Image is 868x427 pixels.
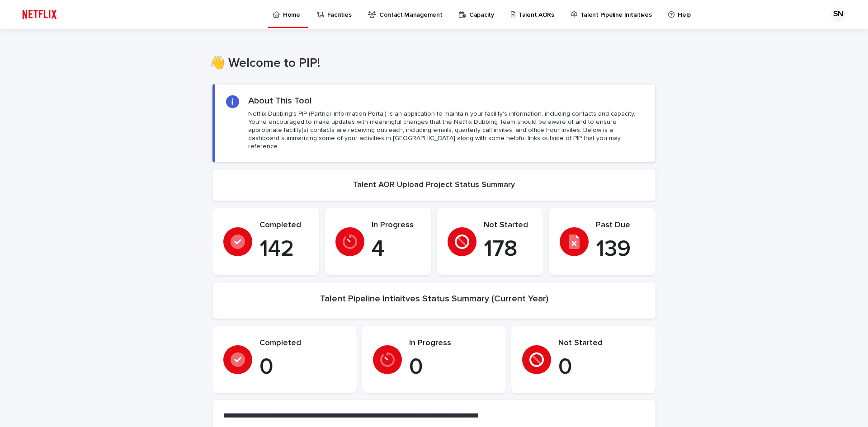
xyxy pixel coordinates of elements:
p: Completed [259,338,346,348]
p: Netflix Dubbing's PIP (Partner Information Portal) is an application to maintain your facility's ... [248,110,644,151]
p: 139 [596,236,645,263]
img: ifQbXi3ZQGMSEF7WDB7W [18,5,61,23]
h2: About This Tool [248,95,312,106]
p: Not Started [484,221,533,230]
p: Past Due [596,221,645,230]
p: In Progress [372,221,420,230]
p: 0 [409,354,495,381]
p: In Progress [409,338,495,348]
div: SN [831,7,845,22]
p: Not Started [558,338,645,348]
p: 178 [484,236,533,263]
h1: 👋 Welcome to PIP! [209,56,652,71]
p: 0 [259,354,346,381]
p: 4 [372,236,420,263]
h2: Talent Pipeline Intiaitves Status Summary (Current Year) [320,293,548,304]
p: Completed [259,221,308,230]
p: 142 [259,236,308,263]
p: 0 [558,354,645,381]
h2: Talent AOR Upload Project Status Summary [353,180,515,190]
